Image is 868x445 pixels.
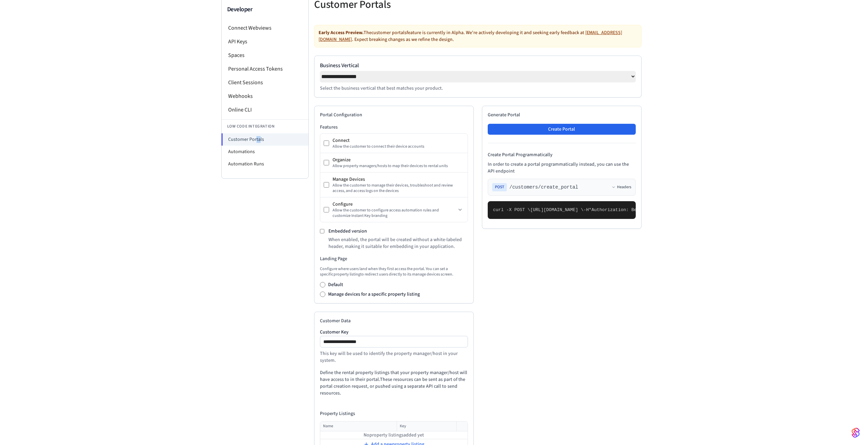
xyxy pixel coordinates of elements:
[320,266,468,277] p: Configure where users land when they first access the portal. You can set a specific property lis...
[488,112,636,118] h2: Generate Portal
[222,89,308,103] li: Webhooks
[222,103,308,117] li: Online CLI
[222,146,308,158] li: Automations
[314,25,642,47] div: The customer portals feature is currently in Alpha. We're actively developing it and seeking earl...
[333,208,456,219] div: Allow the customer to configure access automation rules and customize Instant Key branding
[227,5,303,14] h3: Developer
[333,201,456,208] div: Configure
[222,119,308,133] li: Low Code Integration
[333,183,464,194] div: Allow the customer to manage their devices, troubleshoot and review access, and access logs on th...
[397,421,457,431] th: Key
[222,76,308,89] li: Client Sessions
[328,236,468,250] p: When enabled, the portal will be created without a white-labeled header, making it suitable for e...
[319,29,622,43] a: [EMAIL_ADDRESS][DOMAIN_NAME]
[328,281,343,288] label: Default
[319,29,364,36] strong: Early Access Preview.
[320,317,468,324] h2: Customer Data
[222,62,308,76] li: Personal Access Tokens
[612,184,631,190] button: Headers
[584,207,589,212] span: -H
[333,163,464,169] div: Allow property managers/hosts to map their devices to rental units
[320,431,468,439] td: No property listings added yet
[320,330,468,335] label: Customer Key
[852,427,860,438] img: SeamLogoGradient.69752ec5.svg
[328,291,420,298] label: Manage devices for a specific property listing
[320,421,397,431] th: Name
[222,158,308,170] li: Automation Runs
[320,350,468,364] p: This key will be used to identify the property manager/host in your system.
[493,207,530,212] span: curl -X POST \
[328,228,367,235] label: Embedded version
[320,369,468,397] p: Define the rental property listings that your property manager/host will have access to in their ...
[333,144,464,149] div: Allow the customer to connect their device accounts
[492,183,507,191] span: POST
[320,112,468,118] h2: Portal Configuration
[320,61,636,70] label: Business Vertical
[488,161,636,175] p: In order to create a portal programmatically instead, you can use the API endpoint
[589,207,703,212] span: "Authorization: Bearer seam_api_key_123456"
[320,124,468,131] h3: Features
[221,133,308,146] li: Customer Portals
[222,35,308,48] li: API Keys
[488,124,636,135] button: Create Portal
[333,157,464,163] div: Organize
[333,176,464,183] div: Manage Devices
[333,137,464,144] div: Connect
[222,21,308,35] li: Connect Webviews
[488,151,636,158] h4: Create Portal Programmatically
[510,184,578,191] span: /customers/create_portal
[530,207,584,212] span: [URL][DOMAIN_NAME] \
[320,255,468,262] h3: Landing Page
[222,48,308,62] li: Spaces
[320,410,468,417] h4: Property Listings
[320,85,636,92] p: Select the business vertical that best matches your product.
